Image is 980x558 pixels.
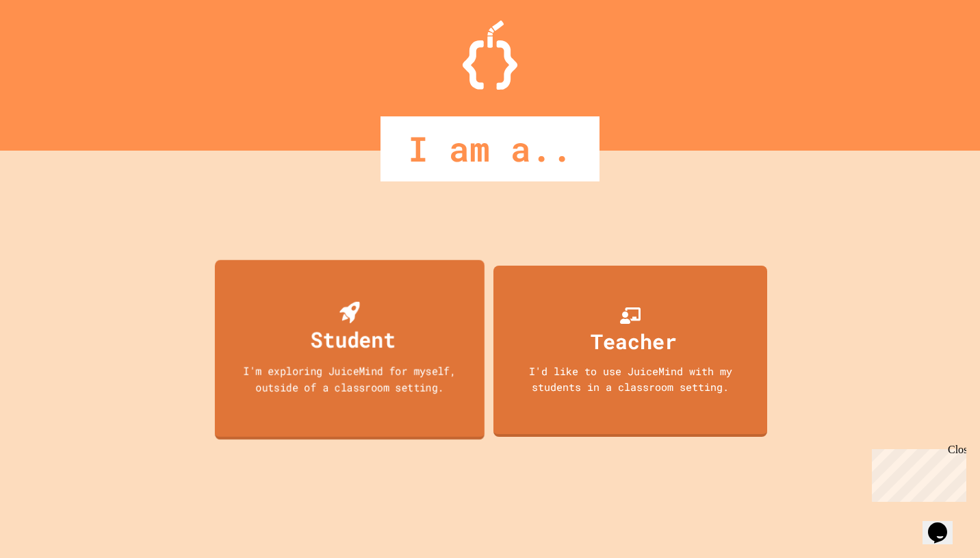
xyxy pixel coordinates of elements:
div: Student [311,323,396,355]
img: Logo.svg [463,21,517,90]
div: I am a.. [381,116,599,181]
iframe: chat widget [866,444,966,502]
div: Teacher [591,326,677,357]
div: Chat with us now!Close [5,5,94,87]
div: I'd like to use JuiceMind with my students in a classroom setting. [507,364,753,394]
div: I'm exploring JuiceMind for myself, outside of a classroom setting. [229,362,472,394]
iframe: chat widget [923,503,966,544]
